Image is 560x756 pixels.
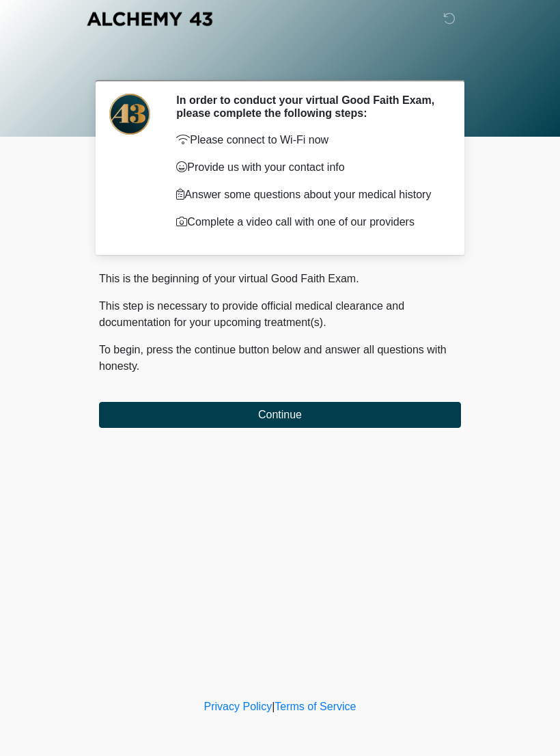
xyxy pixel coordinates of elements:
[204,701,272,712] a: Privacy Policy
[99,298,461,331] p: This step is necessary to provide official medical clearance and documentation for your upcoming ...
[109,94,150,135] img: Agent Avatar
[176,94,440,120] h2: In order to conduct your virtual Good Faith Exam, please complete the following steps:
[272,701,275,712] a: |
[99,342,461,375] p: To begin, press the continue button below and answer all questions with honesty.
[275,701,356,712] a: Terms of Service
[176,187,440,203] p: Answer some questions about your medical history
[176,159,440,176] p: Provide us with your contact info
[85,10,214,27] img: Alchemy 43 Logo
[99,271,461,287] p: This is the beginning of your virtual Good Faith Exam.
[89,49,471,75] h1: ‎ ‎ ‎ ‎
[99,402,461,428] button: Continue
[176,214,440,230] p: Complete a video call with one of our providers
[176,132,440,148] p: Please connect to Wi-Fi now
